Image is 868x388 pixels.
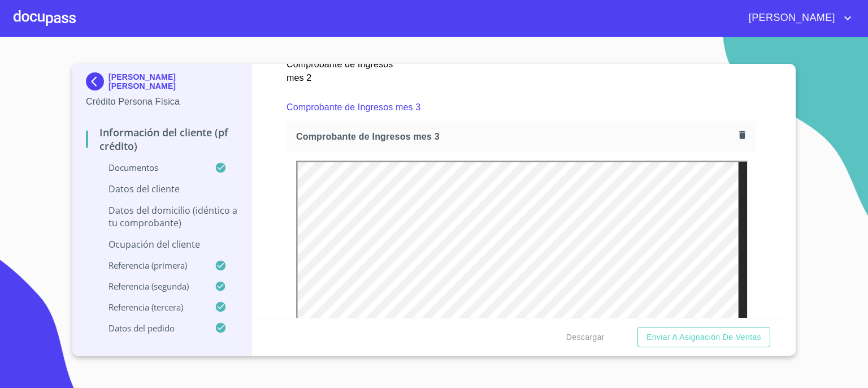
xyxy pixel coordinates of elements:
[86,162,215,173] p: Documentos
[86,238,238,251] p: Ocupación del Cliente
[86,126,238,153] p: Información del cliente (PF crédito)
[86,260,215,271] p: Referencia (primera)
[86,281,215,292] p: Referencia (segunda)
[296,131,735,143] span: Comprobante de Ingresos mes 3
[108,72,238,90] p: [PERSON_NAME] [PERSON_NAME]
[86,95,238,109] p: Crédito Persona Física
[740,9,854,27] button: account of current user
[86,301,215,313] p: Referencia (tercera)
[566,330,605,344] span: Descargar
[287,101,420,114] p: Comprobante de Ingresos mes 3
[86,322,215,334] p: Datos del pedido
[740,9,841,27] span: [PERSON_NAME]
[287,53,393,85] p: Comprobante de Ingresos mes 2
[86,183,238,195] p: Datos del cliente
[646,330,761,344] span: Enviar a Asignación de Ventas
[637,327,770,348] button: Enviar a Asignación de Ventas
[562,327,609,348] button: Descargar
[86,72,108,90] img: Docupass spot blue
[86,204,238,229] p: Datos del domicilio (idéntico a tu comprobante)
[86,72,238,95] div: [PERSON_NAME] [PERSON_NAME]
